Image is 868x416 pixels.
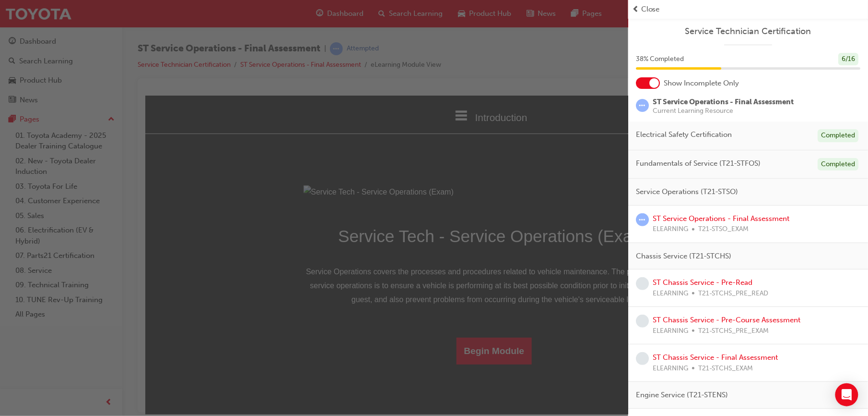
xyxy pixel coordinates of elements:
span: Engine Service (T21-STENS) [636,390,728,401]
button: Begin Module [311,242,387,269]
span: learningRecordVerb_NONE-icon [636,277,649,290]
h1: Service Tech - Service Operations (Exam) [158,127,542,155]
span: Chassis Service (T21-STCHS) [636,251,731,262]
span: Introduction [330,16,382,27]
p: Service Operations covers the processes and procedures related to vehicle maintenance. The purpos... [158,170,542,211]
div: 6 / 16 [838,53,858,66]
span: ELEARNING [653,288,688,299]
span: Current Learning Resource [653,108,794,114]
a: ST Chassis Service - Pre-Read [653,278,752,287]
span: T21-STSO_EXAM [698,224,749,235]
span: learningRecordVerb_NONE-icon [636,352,649,365]
span: Service Operations (T21-STSO) [636,186,738,197]
span: ELEARNING [653,363,688,374]
a: ST Chassis Service - Pre-Course Assessment [653,316,800,324]
span: prev-icon [632,4,639,15]
span: 38 % Completed [636,54,684,65]
a: ST Chassis Service - Final Assessment [653,353,778,362]
img: Service Tech - Service Operations (Exam) [158,90,542,104]
span: ELEARNING [653,326,688,337]
div: Open Intercom Messenger [835,383,858,406]
button: prev-iconClose [632,4,864,15]
a: Service Technician Certification [636,26,860,37]
span: learningRecordVerb_NONE-icon [636,315,649,328]
span: ELEARNING [653,224,688,235]
div: Completed [818,158,858,171]
span: ST Service Operations - Final Assessment [653,98,794,106]
span: Electrical Safety Certification [636,129,732,140]
span: T21-STCHS_PRE_EXAM [698,326,769,337]
span: Show Incomplete Only [664,78,739,89]
div: Completed [818,129,858,142]
span: T21-STCHS_EXAM [698,363,753,374]
span: T21-STCHS_PRE_READ [698,288,768,299]
span: learningRecordVerb_ATTEMPT-icon [636,213,649,226]
span: Close [641,4,660,15]
a: ST Service Operations - Final Assessment [653,214,789,223]
span: Fundamentals of Service (T21-STFOS) [636,158,761,169]
span: learningRecordVerb_ATTEMPT-icon [636,99,649,112]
